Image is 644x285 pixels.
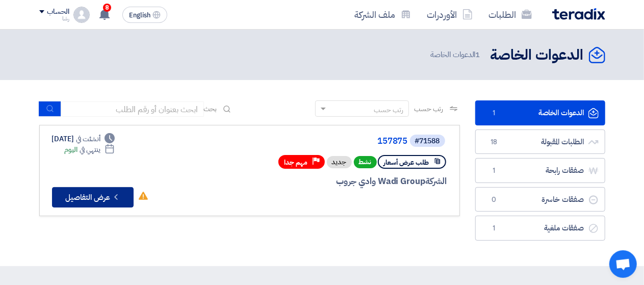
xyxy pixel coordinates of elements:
a: الأوردرات [419,3,481,27]
img: profile_test.png [73,7,90,23]
span: الدعوات الخاصة [430,49,482,61]
span: 18 [488,137,500,147]
button: English [122,7,167,23]
h2: الدعوات الخاصة [491,45,584,65]
a: صفقات رابحة1 [475,158,605,183]
span: English [129,12,150,19]
span: ينتهي في [80,144,100,155]
button: عرض التفاصيل [52,187,134,208]
span: 1 [488,108,500,118]
span: رتب حسب [414,103,443,114]
img: Teradix logo [552,8,605,20]
a: صفقات ملغية1 [475,216,605,241]
a: 157875 [204,137,408,146]
span: بحث [204,103,217,114]
span: 0 [488,195,500,205]
div: اليوم [64,144,115,155]
span: 1 [488,223,500,234]
span: نشط [354,156,377,168]
a: ملف الشركة [347,3,419,27]
span: مهم جدا [285,158,308,167]
span: 1 [488,166,500,176]
span: أنشئت في [76,134,100,144]
span: طلب عرض أسعار [384,158,429,167]
a: الدعوات الخاصة1 [475,100,605,125]
input: ابحث بعنوان أو رقم الطلب [61,101,204,117]
div: رشا [39,16,69,21]
span: الشركة [425,175,447,188]
span: 8 [103,4,111,12]
div: جديد [327,156,352,168]
a: الطلبات المقبولة18 [475,129,605,154]
a: الطلبات [481,3,540,27]
div: رتب حسب [374,105,403,115]
div: الحساب [47,8,69,16]
a: صفقات خاسرة0 [475,187,605,212]
div: Open chat [609,250,637,278]
div: [DATE] [52,134,115,144]
span: 1 [476,49,480,60]
div: Wadi Group وادي جروب [202,175,447,188]
div: #71588 [415,138,440,145]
